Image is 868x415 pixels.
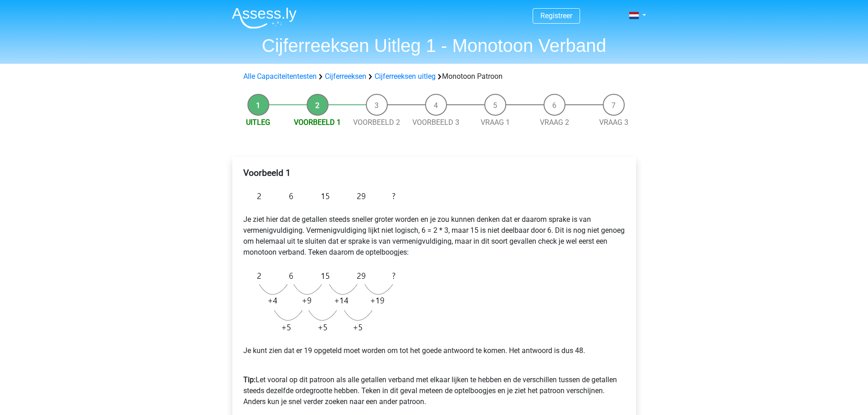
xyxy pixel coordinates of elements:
div: Monotoon Patroon [240,71,629,82]
p: Je ziet hier dat de getallen steeds sneller groter worden en je zou kunnen denken dat er daarom s... [243,214,625,258]
a: Cijferreeksen uitleg [375,72,436,81]
a: Vraag 3 [599,118,628,127]
a: Alle Capaciteitentesten [243,72,317,81]
a: Voorbeeld 2 [353,118,400,127]
img: Assessly [232,7,297,29]
a: Cijferreeksen [325,72,366,81]
p: Let vooral op dit patroon als alle getallen verband met elkaar lijken te hebben en de verschillen... [243,364,625,407]
b: Voorbeeld 1 [243,168,291,178]
h1: Cijferreeksen Uitleg 1 - Monotoon Verband [225,35,644,56]
a: Voorbeeld 3 [412,118,459,127]
img: Figure sequences Example 3.png [243,185,400,207]
p: Je kunt zien dat er 19 opgeteld moet worden om tot het goede antwoord te komen. Het antwoord is d... [243,345,625,356]
a: Vraag 1 [481,118,510,127]
b: Tip: [243,375,256,384]
a: Registreer [540,11,572,20]
a: Uitleg [246,118,270,127]
a: Vraag 2 [540,118,569,127]
img: Figure sequences Example 3 explanation.png [243,265,400,338]
a: Voorbeeld 1 [294,118,341,127]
